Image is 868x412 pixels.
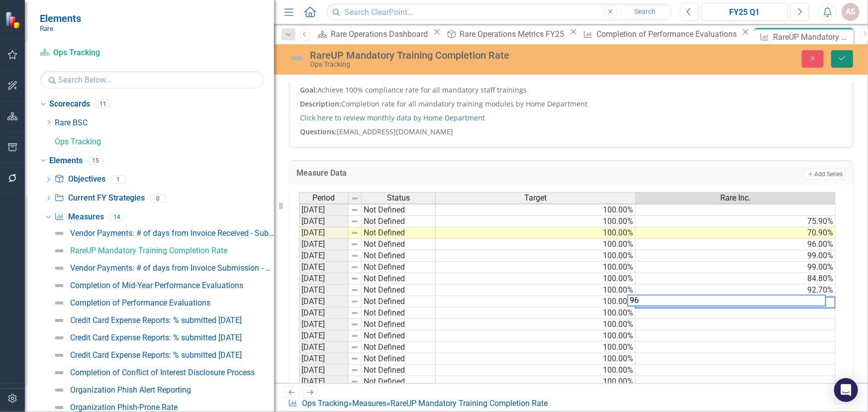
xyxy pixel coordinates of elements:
img: Not Defined [53,384,65,396]
div: FY25 Q1 [705,6,785,18]
a: RareUP Mandatory Training Completion Rate [51,243,227,259]
img: Not Defined [53,332,65,344]
td: 100.00% [436,250,636,262]
td: 100.00% [436,342,636,353]
a: Credit Card Expense Reports: % submitted [DATE] [51,347,242,363]
td: Not Defined [362,239,436,250]
td: [DATE] [299,319,349,330]
button: Search [620,5,670,19]
a: Scorecards [49,99,90,110]
img: Not Defined [53,297,65,309]
td: Not Defined [362,319,436,330]
a: Ops Tracking [302,399,348,408]
div: Ops Tracking [310,61,601,68]
td: 100.00% [436,285,636,296]
td: 99.00% [636,250,836,262]
td: 75.90% [636,216,836,227]
td: Not Defined [362,250,436,262]
img: ClearPoint Strategy [4,11,22,29]
small: Rare [40,24,81,32]
a: Current FY Strategies [54,193,145,204]
td: 100.00% [436,216,636,227]
td: Not Defined [362,376,436,388]
img: 8DAGhfEEPCf229AAAAAElFTkSuQmCC [351,366,359,374]
a: Elements [49,155,83,167]
img: Not Defined [53,227,65,239]
div: Vendor Payments: # of days from Invoice Submission - Approval [70,264,274,273]
td: Not Defined [362,216,436,227]
a: Organization Phish Alert Reporting [51,382,191,398]
div: 1 [110,175,126,184]
img: 8DAGhfEEPCf229AAAAAElFTkSuQmCC [351,332,359,340]
td: Not Defined [362,342,436,353]
td: 92.70% [636,285,836,296]
a: Measures [352,399,386,408]
div: Completion of Performance Evaluations [597,28,740,40]
td: [DATE] [299,285,349,296]
input: Search Below... [40,71,264,89]
td: [DATE] [299,262,349,273]
img: 8DAGhfEEPCf229AAAAAElFTkSuQmCC [351,298,359,306]
div: Organization Phish Alert Reporting [70,386,191,395]
img: 8DAGhfEEPCf229AAAAAElFTkSuQmCC [351,252,359,260]
img: Not Defined [53,280,65,292]
td: 70.90% [636,227,836,239]
div: RareUP Mandatory Training Completion Rate [390,399,548,408]
td: 100.00% [436,330,636,342]
img: Not Defined [53,349,65,361]
a: Vendor Payments: # of days from Invoice Submission - Approval [51,260,274,276]
td: [DATE] [299,216,349,227]
td: 100.00% [436,365,636,376]
td: [DATE] [299,296,349,308]
img: Not Defined [289,50,305,66]
div: 15 [88,156,103,165]
img: 8DAGhfEEPCf229AAAAAElFTkSuQmCC [351,355,359,363]
td: Not Defined [362,273,436,285]
a: Credit Card Expense Reports: % submitted [DATE] [51,330,242,346]
img: 8DAGhfEEPCf229AAAAAElFTkSuQmCC [351,309,359,317]
p: Completion rate for all mandatory training modules by Home Department [300,97,842,111]
div: 11 [95,100,111,108]
td: Not Defined [362,353,436,365]
a: Click here to review monthly data by Home Department [300,113,485,122]
div: 14 [109,213,125,221]
div: Organization Phish-Prone Rate [70,403,178,412]
div: Credit Card Expense Reports: % submitted [DATE] [70,333,242,342]
a: Ops Tracking [55,136,274,148]
a: Completion of Performance Evaluations [580,28,740,40]
span: Search [634,7,656,15]
div: » » [288,398,552,410]
td: [DATE] [299,227,349,239]
td: [DATE] [299,204,349,216]
td: Not Defined [362,308,436,319]
img: Not Defined [53,367,65,379]
div: Rare Operations Metrics FY25 [460,28,568,40]
img: 8DAGhfEEPCf229AAAAAElFTkSuQmCC [351,378,359,386]
a: Vendor Payments: # of days from Invoice Received - Submission [51,225,274,241]
a: Objectives [54,174,105,185]
td: [DATE] [299,342,349,353]
td: 100.00% [436,227,636,239]
a: Ops Tracking [40,47,164,59]
div: Open Intercom Messenger [834,378,858,402]
td: [DATE] [299,353,349,365]
p: [EMAIL_ADDRESS][DOMAIN_NAME] [300,125,842,137]
div: Completion of Performance Evaluations [70,299,210,308]
span: Target [524,194,547,203]
img: 8DAGhfEEPCf229AAAAAElFTkSuQmCC [351,286,359,294]
td: Not Defined [362,296,436,308]
img: 8DAGhfEEPCf229AAAAAElFTkSuQmCC [351,195,359,203]
td: 99.00% [636,262,836,273]
td: [DATE] [299,365,349,376]
td: [DATE] [299,308,349,319]
td: [DATE] [299,250,349,262]
button: AS [842,3,860,21]
td: 100.00% [436,376,636,388]
img: 8DAGhfEEPCf229AAAAAElFTkSuQmCC [351,343,359,351]
img: Not Defined [53,245,65,257]
div: Credit Card Expense Reports: % submitted [DATE] [70,316,242,325]
td: Not Defined [362,204,436,216]
p: Achieve 100% compliance rate for all mandatory staff trainings [300,85,842,97]
td: Not Defined [362,262,436,273]
img: 8DAGhfEEPCf229AAAAAElFTkSuQmCC [351,229,359,237]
